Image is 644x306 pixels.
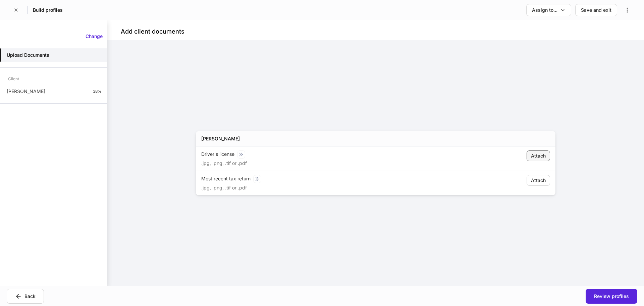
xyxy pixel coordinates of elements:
button: Attach [527,175,550,186]
p: .jpg, .png, .tif or .pdf [201,184,247,191]
h5: Build profiles [33,7,63,13]
div: Driver's license [201,150,463,159]
p: .jpg, .png, .tif or .pdf [201,160,247,167]
div: Change [86,33,103,40]
button: Assign to... [526,4,571,16]
h4: Add client documents [121,28,184,36]
div: Attach [531,177,546,184]
button: Attach [527,150,550,161]
div: Most recent tax return [201,175,463,183]
button: Review profiles [586,289,637,304]
div: Review profiles [594,293,629,300]
div: Client [8,73,19,85]
button: Change [81,31,107,42]
button: Save and exit [575,4,617,16]
p: 38% [93,89,102,94]
h5: Upload Documents [7,52,49,58]
p: [PERSON_NAME] [7,88,45,95]
h5: [PERSON_NAME] [201,135,240,142]
div: Back [24,293,36,300]
div: Attach [531,152,546,159]
div: Assign to... [532,7,557,13]
div: Save and exit [581,7,611,13]
button: Back [7,289,44,304]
